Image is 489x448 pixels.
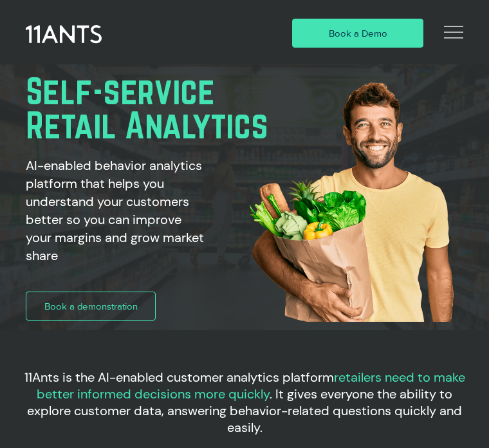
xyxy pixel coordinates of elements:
h2: AI-enabled behavior analytics platform that helps you understand your customers better so you can... [26,156,205,265]
span: Self-service [26,70,215,111]
span: . It gives everyone the ability to explore customer data, answering behavior-related questions qu... [27,386,462,436]
span: retailers need to make better informed decisions more quickly [37,369,465,402]
span: Book a Demo [329,26,387,40]
a: Book a demonstration [26,292,156,321]
svg: Open Site Navigation [444,23,463,42]
a: Book a Demo [292,19,424,48]
span: Book a demonstration [44,299,138,313]
span: Retail Analytics [26,104,268,145]
span: 11Ants is the AI-enabled customer analytics platform [24,369,334,386]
